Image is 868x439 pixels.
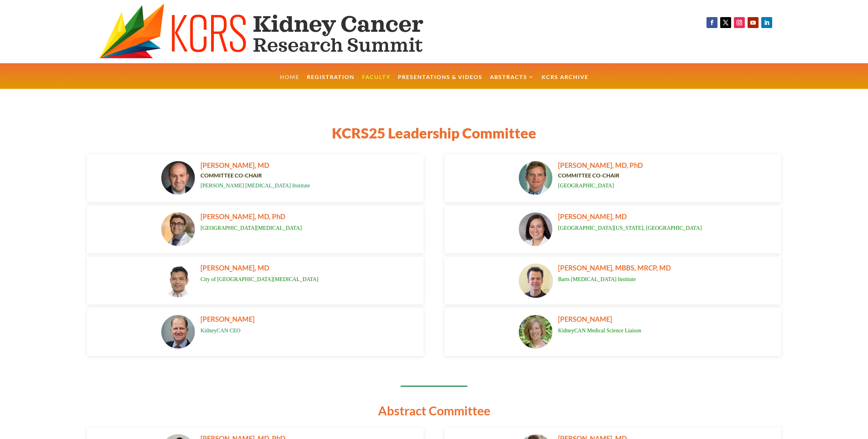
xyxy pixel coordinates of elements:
[200,328,241,333] span: KidneyCAN CEO
[490,75,534,89] a: Abstracts
[362,75,390,89] a: Faculty
[558,264,671,272] span: [PERSON_NAME], MBBS, MRCP, MD
[161,212,195,247] img: David Braun
[200,183,310,188] span: [PERSON_NAME] [MEDICAL_DATA] Institute
[200,315,255,323] span: [PERSON_NAME]
[720,17,731,28] a: Follow on X
[200,264,269,272] span: [PERSON_NAME], MD
[200,276,319,282] span: City of [GEOGRAPHIC_DATA][MEDICAL_DATA]
[558,172,619,178] strong: COMMITTEE CO-CHAIR
[558,161,643,169] span: [PERSON_NAME], MD, PhD
[558,315,612,323] span: [PERSON_NAME]
[249,403,619,418] div: Abstract Committee
[200,212,285,221] span: [PERSON_NAME], MD, PhD
[558,183,614,188] span: [GEOGRAPHIC_DATA]
[398,75,482,89] a: Presentations & Videos
[99,3,463,60] img: KCRS generic logo wide
[200,172,262,178] strong: COMMITTEE CO-CHAIR
[519,264,553,298] img: Thomas Powles
[307,75,354,89] a: Registration
[200,225,302,231] span: [GEOGRAPHIC_DATA][MEDICAL_DATA]
[748,17,759,28] a: Follow on Youtube
[200,161,269,169] span: [PERSON_NAME], MD
[249,124,619,145] h1: KCRS25 Leadership Committee
[542,75,588,89] a: KCRS Archive
[558,225,702,231] span: [GEOGRAPHIC_DATA][US_STATE], [GEOGRAPHIC_DATA]
[558,276,636,282] span: Barts [MEDICAL_DATA] Institute
[558,328,641,333] span: KidneyCAN Medical Science Liaison
[280,75,299,89] a: Home
[761,17,772,28] a: Follow on LinkedIn
[707,17,717,28] a: Follow on Facebook
[558,212,627,221] span: [PERSON_NAME], MD
[734,17,745,28] a: Follow on Instagram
